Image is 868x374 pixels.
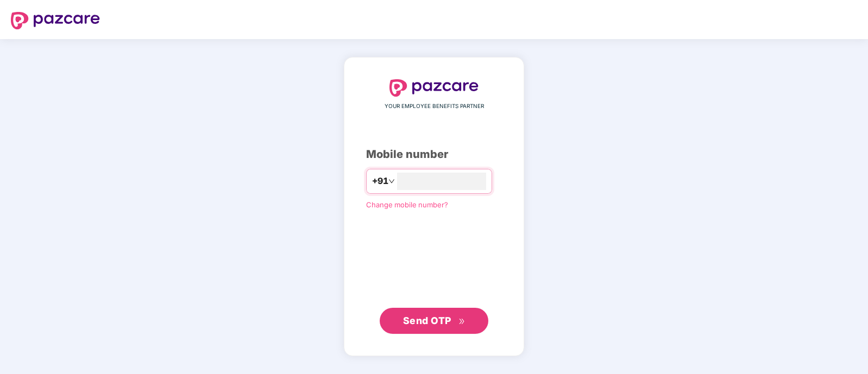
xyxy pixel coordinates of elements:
[372,174,388,188] span: +91
[403,315,451,326] span: Send OTP
[458,318,466,325] span: double-right
[388,178,395,185] span: down
[366,146,502,163] div: Mobile number
[380,308,488,334] button: Send OTPdouble-right
[366,200,448,209] a: Change mobile number?
[385,102,484,111] span: YOUR EMPLOYEE BENEFITS PARTNER
[11,12,100,29] img: logo
[389,79,479,97] img: logo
